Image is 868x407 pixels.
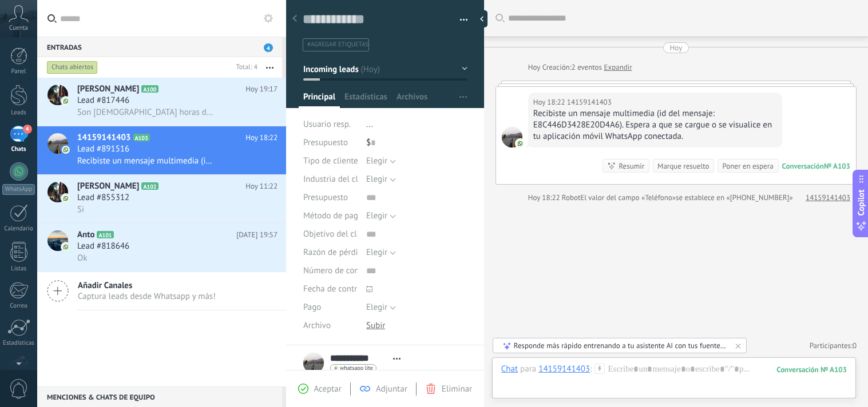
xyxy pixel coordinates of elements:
div: Ocultar [476,10,487,27]
span: Hoy 19:17 [245,83,278,95]
a: avataricon[PERSON_NAME]A102Hoy 11:22Lead #855312Si [37,175,286,223]
div: Objetivo del cliente [303,225,358,244]
div: $ [366,134,467,152]
span: Lead #855312 [77,192,129,203]
span: Recibiste un mensaje multimedia (id del mensaje: E8C446D3428E20D4A6). Espera a que se cargue o se... [77,155,215,166]
span: Son [DEMOGRAPHIC_DATA] horas de viaje [77,107,215,118]
div: Hoy 18:22 [528,192,562,203]
span: Hoy 18:22 [245,132,278,143]
span: Anto [77,229,94,241]
button: Elegir [366,244,396,262]
div: Hoy [528,62,542,73]
span: Elegir [366,302,387,313]
button: Elegir [366,152,396,170]
span: Captura leads desde Whatsapp y más! [78,291,216,302]
div: Recibiste un mensaje multimedia (id del mensaje: E8C446D3428E20D4A6). Espera a que se cargue o se... [533,108,777,142]
div: Responde más rápido entrenando a tu asistente AI con tus fuentes de datos [514,341,727,350]
span: Lead #817446 [77,95,129,106]
span: A103 [133,134,150,141]
a: avataricon14159141403A103Hoy 18:22Lead #891516Recibiste un mensaje multimedia (id del mensaje: E8... [37,126,286,174]
div: Industria del cliente [303,170,358,189]
span: 4 [23,125,32,134]
span: Robot [562,193,580,202]
span: 2 eventos [572,62,602,73]
span: : [590,364,592,375]
div: Calendario [2,225,35,233]
div: Chats [2,146,35,153]
div: Creación: [528,62,632,73]
a: avataricon[PERSON_NAME]A100Hoy 19:17Lead #817446Son [DEMOGRAPHIC_DATA] horas de viaje [37,78,286,126]
button: Más [257,57,282,78]
span: [PERSON_NAME] [77,181,139,192]
span: para [520,364,536,375]
span: Razón de pérdida [303,248,367,257]
span: Lead #891516 [77,143,129,155]
div: Razón de pérdida [303,244,358,262]
div: Fecha de contrato [303,280,358,298]
span: Archivo [303,321,331,330]
span: Cuenta [9,25,28,32]
div: Chats abiertos [47,61,98,74]
a: avatariconAntoA101[DATE] 19:57Lead #818646Ok [37,224,286,272]
div: Hoy 18:22 [533,97,567,108]
div: WhatsApp [2,184,35,195]
div: Pago [303,298,358,317]
div: Número de contrato [303,262,358,280]
img: icon [62,243,70,251]
div: Archivo [303,317,358,335]
div: Total: 4 [232,62,257,73]
img: icon [62,97,70,105]
span: Lead #818646 [77,241,129,252]
span: Elegir [366,247,387,258]
div: Correo [2,302,35,310]
span: Hoy 11:22 [245,181,278,192]
span: Añadir Canales [78,280,216,291]
span: Aceptar [314,384,342,394]
span: Copilot [855,190,867,216]
span: Presupuesto [303,137,348,148]
div: Método de pago [303,207,358,225]
span: Adjuntar [376,384,407,394]
span: Tipo de cliente [303,157,358,165]
div: 103 [776,365,847,374]
div: Hoy [670,42,683,53]
span: A102 [141,182,158,190]
div: Listas [2,265,35,273]
span: Elegir [366,210,387,221]
div: Panel [2,68,35,75]
button: Elegir [366,298,396,317]
span: 4 [264,43,273,52]
span: Estadísticas [344,91,387,108]
span: Ok [77,253,87,264]
div: Conversación [782,161,824,171]
span: Eliminar [442,384,472,394]
span: Elegir [366,174,387,185]
span: 0 [853,341,857,350]
a: Expandir [604,62,632,73]
div: Estadísticas [2,340,35,347]
img: icon [62,146,70,154]
span: 14159141403 [77,132,131,143]
div: Menciones & Chats de equipo [37,386,282,407]
div: № A103 [824,161,850,171]
span: Número de contrato [303,266,376,275]
div: Resumir [619,161,644,171]
span: Presupuesto [303,193,348,202]
span: A101 [97,231,113,238]
button: Elegir [366,170,396,189]
div: Presupuesto [303,134,358,152]
span: 14159141403 [502,127,522,147]
span: Si [77,204,84,215]
span: Método de pago [303,212,363,220]
span: Usuario resp. [303,119,351,130]
div: 14159141403 [538,364,590,374]
img: com.amocrm.amocrmwa.svg [516,139,524,147]
div: Leads [2,109,35,117]
div: Tipo de cliente [303,152,358,170]
a: Participantes:0 [810,341,857,350]
span: se establece en «[PHONE_NUMBER]» [676,192,793,203]
span: El valor del campo «Teléfono» [580,192,676,203]
a: 14159141403 [806,192,850,203]
span: Elegir [366,155,387,166]
span: Industria del cliente [303,175,376,183]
